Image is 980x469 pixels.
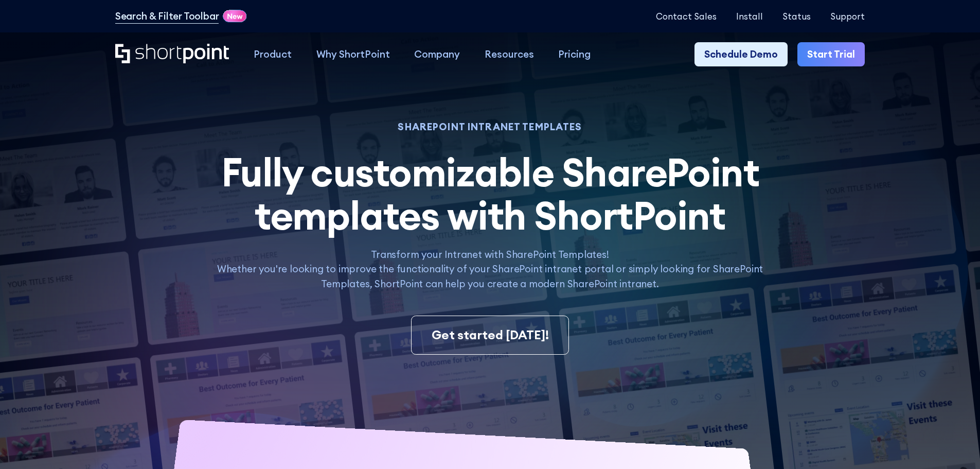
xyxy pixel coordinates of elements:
a: Resources [472,42,546,67]
div: Why ShortPoint [316,47,390,62]
a: Search & Filter Toolbar [115,9,219,24]
a: Company [402,42,472,67]
div: Product [254,47,292,62]
a: Status [782,11,811,21]
a: Pricing [546,42,603,67]
a: Why ShortPoint [304,42,402,67]
a: Schedule Demo [694,42,788,67]
a: Product [241,42,304,67]
p: Transform your Intranet with SharePoint Templates! Whether you're looking to improve the function... [203,247,776,291]
div: Resources [485,47,534,62]
span: Fully customizable SharePoint templates with ShortPoint [221,147,759,240]
a: Support [830,11,865,21]
a: Start Trial [797,42,865,67]
h1: SHAREPOINT INTRANET TEMPLATES [203,123,776,131]
a: Get started [DATE]! [411,316,568,355]
a: Home [115,44,229,65]
a: Contact Sales [656,11,717,21]
div: Pricing [558,47,591,62]
div: Get started [DATE]! [432,326,549,344]
a: Install [736,11,763,21]
div: Company [414,47,460,62]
